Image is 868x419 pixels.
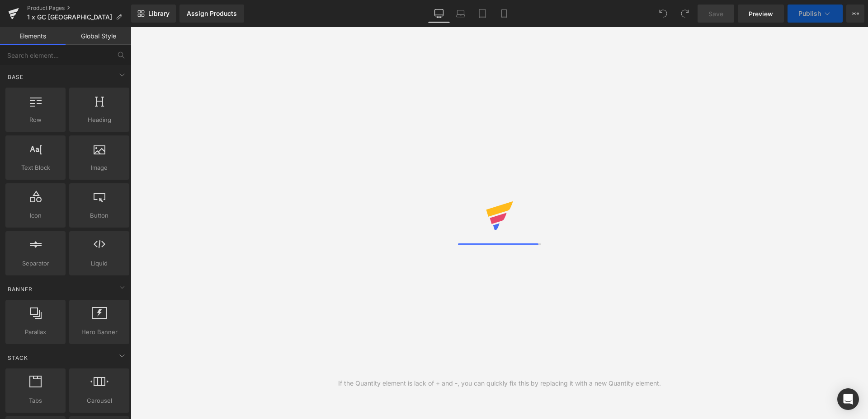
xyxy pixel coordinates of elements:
div: Assign Products [187,10,237,17]
a: Tablet [472,5,493,23]
span: Carousel [72,396,127,405]
span: Image [72,163,127,172]
a: Mobile [493,5,515,23]
span: Row [8,115,63,125]
span: Base [7,73,24,81]
span: Library [148,9,170,18]
a: Desktop [428,5,450,23]
span: Preview [749,9,773,19]
div: If the Quantity element is lack of + and -, you can quickly fix this by replacing it with a new Q... [338,378,661,388]
span: 1 x GC [GEOGRAPHIC_DATA] [27,14,112,21]
button: More [846,5,864,23]
span: Heading [72,115,127,125]
span: Save [708,9,723,19]
span: Parallax [8,327,63,337]
span: Liquid [72,259,127,268]
span: Tabs [8,396,63,405]
span: Button [72,211,127,220]
button: Redo [676,5,694,23]
span: Icon [8,211,63,220]
button: Undo [654,5,672,23]
a: Global Style [66,27,131,45]
div: Open Intercom Messenger [837,388,859,410]
span: Banner [7,285,33,293]
span: Hero Banner [72,327,127,337]
button: Publish [788,5,843,23]
a: Product Pages [27,5,131,12]
a: New Library [131,5,176,23]
span: Publish [798,10,821,17]
span: Text Block [8,163,63,172]
a: Preview [738,5,784,23]
a: Laptop [450,5,472,23]
span: Stack [7,354,29,362]
span: Separator [8,259,63,268]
